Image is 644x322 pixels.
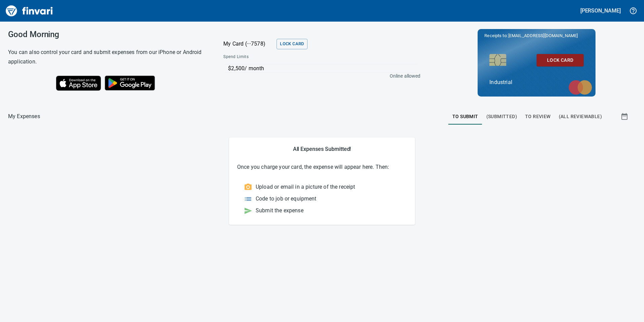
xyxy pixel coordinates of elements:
[614,108,636,125] button: Show transactions within a particular date range
[256,195,317,203] p: Code to job or equipment
[256,183,355,191] p: Upload or email in a picture of the receipt
[559,112,602,121] span: (All Reviewable)
[565,77,595,98] img: mastercard.svg
[4,3,55,19] img: Finvari
[8,112,40,120] nav: breadcrumb
[452,112,478,121] span: To Submit
[8,30,206,39] h3: Good Morning
[256,207,303,215] p: Submit the expense
[237,145,407,153] h5: All Expenses Submitted!
[237,163,407,171] p: Once you charge your card, the expense will appear here. Then:
[508,32,578,39] span: [EMAIL_ADDRESS][DOMAIN_NAME]
[8,48,206,66] h6: You can also control your card and submit expenses from our iPhone or Android application.
[280,40,304,48] span: Lock Card
[223,54,334,60] span: Spend Limits
[218,73,420,79] p: Online allowed
[580,7,621,14] h5: [PERSON_NAME]
[486,112,517,121] span: (Submitted)
[223,40,274,48] p: My Card (···7578)
[489,78,584,86] p: Industrial
[537,54,584,66] button: Lock Card
[484,32,589,39] p: Receipts to:
[277,39,307,49] button: Lock Card
[579,5,622,16] button: [PERSON_NAME]
[101,72,159,94] img: Get it on Google Play
[525,112,551,121] span: To Review
[8,112,40,120] p: My Expenses
[56,76,101,91] img: Download on the App Store
[228,64,417,73] p: $2,500 / month
[542,56,578,64] span: Lock Card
